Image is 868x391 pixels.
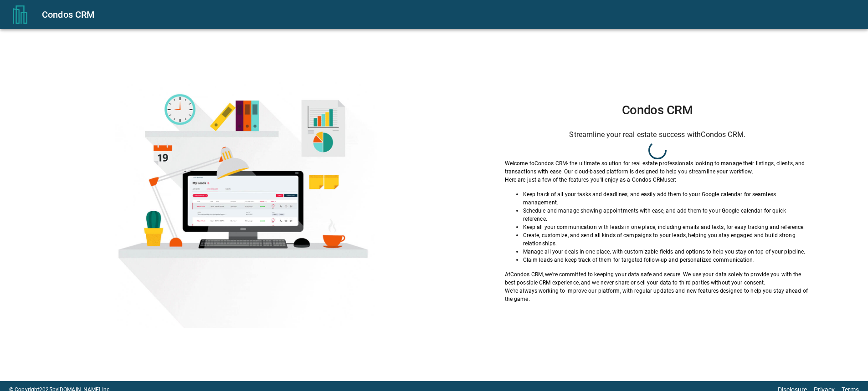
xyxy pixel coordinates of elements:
div: Condos CRM [42,7,857,22]
p: Schedule and manage showing appointments with ease, and add them to your Google calendar for quic... [523,207,810,223]
p: We're always working to improve our platform, with regular updates and new features designed to h... [505,287,810,303]
p: Keep all your communication with leads in one place, including emails and texts, for easy trackin... [523,223,810,231]
p: Claim leads and keep track of them for targeted follow-up and personalized communication. [523,256,810,264]
p: Create, customize, and send all kinds of campaigns to your leads, helping you stay engaged and bu... [523,231,810,248]
h6: Streamline your real estate success with Condos CRM . [505,128,810,141]
p: Welcome to Condos CRM - the ultimate solution for real estate professionals looking to manage the... [505,159,810,176]
p: At Condos CRM , we're committed to keeping your data safe and secure. We use your data solely to ... [505,270,810,287]
h1: Condos CRM [505,103,810,117]
p: Manage all your deals in one place, with customizable fields and options to help you stay on top ... [523,248,810,256]
p: Here are just a few of the features you'll enjoy as a Condos CRM user: [505,176,810,184]
p: Keep track of all your tasks and deadlines, and easily add them to your Google calendar for seaml... [523,190,810,207]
